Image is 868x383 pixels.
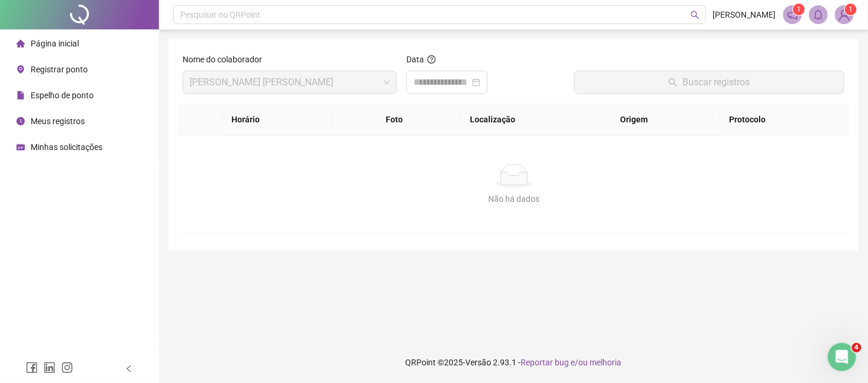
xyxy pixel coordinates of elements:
span: Página inicial [31,39,79,48]
th: Foto [376,104,460,136]
iframe: Intercom live chat [828,343,856,371]
span: Data [406,55,424,64]
span: Reportar bug e/ou melhoria [521,358,622,367]
span: facebook [26,362,38,374]
sup: Atualize o seu contato no menu Meus Dados [845,4,857,15]
span: file [16,91,25,99]
span: notification [787,9,798,20]
span: search [691,11,700,19]
span: Espelho de ponto [31,91,94,100]
th: Localização [460,104,611,136]
span: home [16,39,25,48]
div: Não há dados [192,192,836,205]
span: Versão [466,358,492,367]
span: 4 [852,343,862,352]
span: linkedin [44,362,55,374]
span: left [125,365,133,373]
span: environment [16,65,25,74]
img: 52243 [836,6,853,24]
span: bell [813,9,824,20]
span: Minhas solicitações [31,142,102,152]
span: question-circle [428,55,436,64]
footer: QRPoint © 2025 - 2.93.1 - [159,342,868,383]
span: clock-circle [16,117,25,125]
button: Buscar registros [574,71,844,94]
sup: 1 [793,4,805,15]
span: Meus registros [31,116,85,126]
span: 1 [849,5,853,14]
span: Registrar ponto [31,65,88,74]
span: [PERSON_NAME] [713,8,776,21]
label: Nome do colaborador [183,53,270,66]
span: schedule [16,143,25,151]
span: PAULA LEOBALDO PEDROSO DE OLIVEIRA [190,71,390,94]
span: instagram [61,362,73,374]
th: Protocolo [720,104,850,136]
th: Origem [611,104,720,136]
span: 1 [797,5,801,14]
th: Horário [222,104,332,136]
